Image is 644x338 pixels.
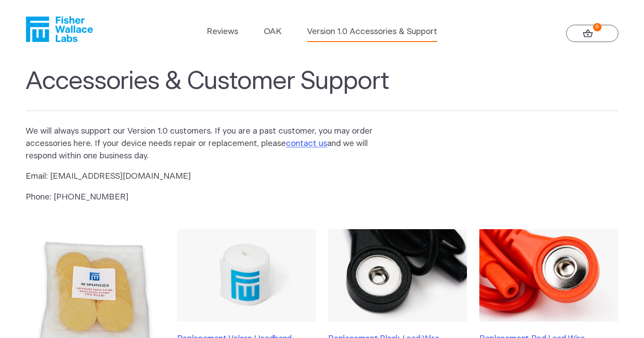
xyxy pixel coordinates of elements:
[26,191,387,204] p: Phone: [PHONE_NUMBER]
[328,229,467,322] img: Replacement Black Lead Wire
[26,170,387,183] p: Email: [EMAIL_ADDRESS][DOMAIN_NAME]
[307,26,437,38] a: Version 1.0 Accessories & Support
[264,26,282,38] a: OAK
[286,139,327,148] a: contact us
[566,25,618,42] a: 0
[207,26,238,38] a: Reviews
[26,16,93,42] a: Fisher Wallace
[479,229,618,322] img: Replacement Red Lead Wire
[26,125,387,162] p: We will always support our Version 1.0 customers. If you are a past customer, you may order acces...
[177,229,316,322] img: Replacement Velcro Headband
[593,23,602,31] strong: 0
[26,67,618,111] h1: Accessories & Customer Support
